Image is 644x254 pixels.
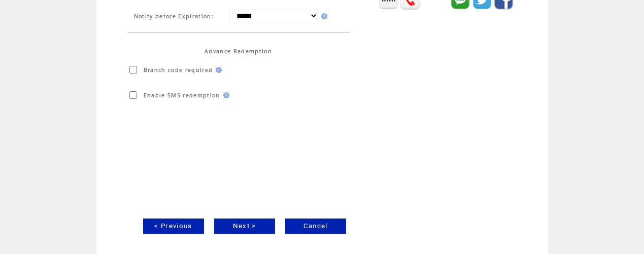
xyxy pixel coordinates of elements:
[214,219,275,234] a: Next >
[318,13,327,19] img: help.gif
[285,219,346,234] a: Cancel
[139,66,213,74] span: Branch code required
[139,92,220,99] span: Enable SMS redemption
[205,48,272,55] span: Advance Redemption
[143,219,204,234] a: < Previous
[220,92,229,98] img: help.gif
[213,67,222,73] img: help.gif
[134,13,229,20] span: Notify before Expiration:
